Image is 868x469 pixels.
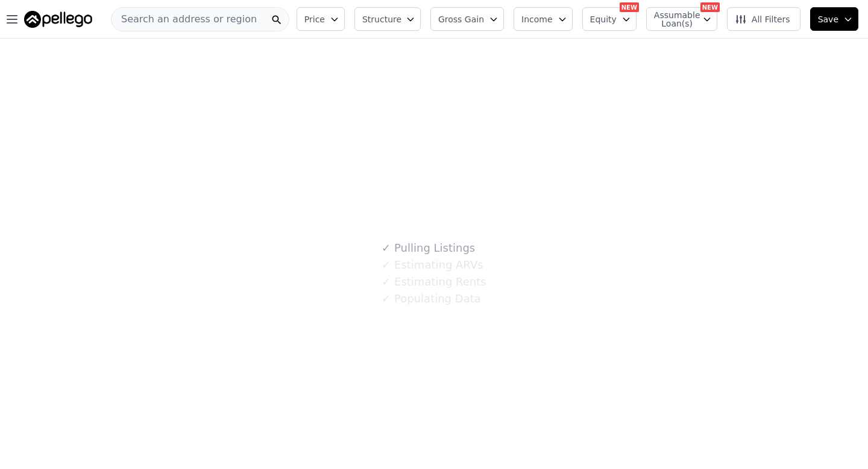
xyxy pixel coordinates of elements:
[654,11,693,28] span: Assumable Loan(s)
[382,290,480,307] div: Populating Data
[646,7,717,31] button: Assumable Loan(s)
[354,7,421,31] button: Structure
[430,7,504,31] button: Gross Gain
[590,13,617,25] span: Equity
[304,13,325,25] span: Price
[620,2,639,12] div: NEW
[818,13,838,25] span: Save
[382,293,391,305] span: ✓
[735,13,790,25] span: All Filters
[297,7,345,31] button: Price
[727,7,800,31] button: All Filters
[582,7,637,31] button: Equity
[700,2,720,12] div: NEW
[382,240,475,257] div: Pulling Listings
[382,259,391,271] span: ✓
[521,13,553,25] span: Income
[382,273,486,290] div: Estimating Rents
[514,7,573,31] button: Income
[382,257,483,273] div: Estimating ARVs
[382,276,391,288] span: ✓
[438,13,484,25] span: Gross Gain
[112,12,257,27] span: Search an address or region
[810,7,858,31] button: Save
[24,11,92,28] img: Pellego
[362,13,401,25] span: Structure
[382,242,391,254] span: ✓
